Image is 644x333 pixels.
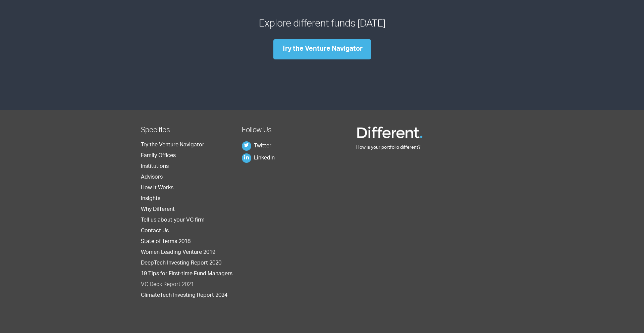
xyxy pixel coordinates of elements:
[141,239,191,245] a: State of Terms 2018
[141,293,227,298] a: ClimateTech Investing Report 2024
[242,144,271,149] a: Twitter
[273,39,371,59] a: Try the Venture Navigator
[141,250,215,255] a: Women Leading Venture 2019
[141,126,235,136] h2: Specifics
[141,282,194,288] a: VC Deck Report 2021
[242,126,336,136] h2: Follow Us
[141,218,205,223] a: Tell us about your VC firm
[141,164,169,170] a: Institutions
[141,175,163,180] a: Advisors
[141,196,160,202] a: Insights
[141,143,204,148] a: Try the Venture Navigator
[141,229,169,234] a: Contact Us
[356,144,503,152] p: How is your portfolio different?
[141,186,173,191] a: How it Works
[141,153,176,159] a: Family Offices
[141,207,175,212] a: Why Different
[356,126,423,139] img: Different Funds
[145,18,499,31] h3: Explore different funds [DATE]
[242,156,275,161] a: LinkedIn
[141,261,221,266] a: DeepTech Investing Report 2020
[141,272,232,277] a: 19 Tips for First-time Fund Managers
